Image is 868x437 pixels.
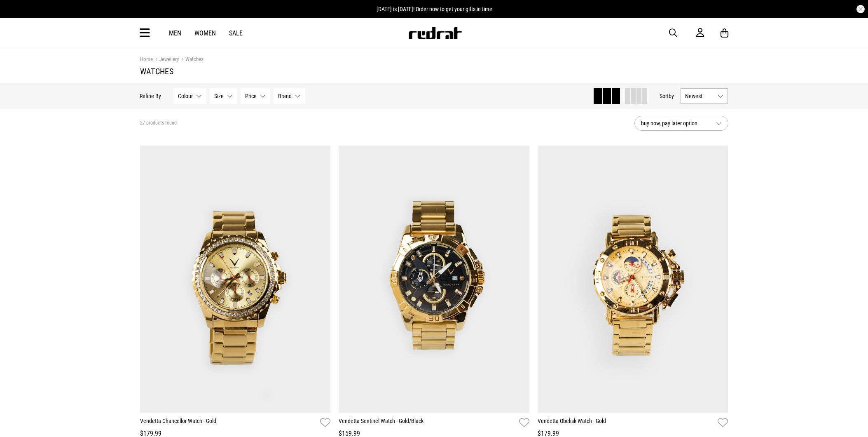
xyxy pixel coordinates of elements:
button: Colour [174,88,207,104]
a: Vendetta Obelisk Watch - Gold [538,417,715,429]
a: Men [169,29,181,37]
a: Jewellery [153,56,179,64]
a: Sale [229,29,243,37]
button: Size [210,88,238,104]
button: Sortby [660,91,674,101]
button: Brand [274,88,306,104]
img: Redrat logo [408,27,462,39]
span: [DATE] is [DATE]! Order now to get your gifts in time [377,6,492,12]
span: Brand [278,93,292,99]
img: Vendetta Obelisk Watch - Gold in Gold [538,146,728,413]
button: Price [241,88,271,104]
button: buy now, pay later option [634,116,728,131]
span: Colour [178,93,193,99]
a: Watches [179,56,204,64]
span: Price [246,93,257,99]
h1: Watches [140,66,728,76]
a: Women [194,29,216,37]
a: Vendetta Sentinel Watch - Gold/Black [339,417,516,429]
p: Refine By [140,93,161,99]
span: 27 products found [140,120,177,127]
span: by [669,93,674,99]
span: Newest [686,93,715,99]
img: Vendetta Sentinel Watch - Gold/black in Multi [339,146,529,413]
img: Vendetta Chancellor Watch - Gold in Gold [140,146,331,413]
span: Size [215,93,224,99]
button: Newest [681,88,728,104]
a: Home [140,56,153,62]
a: Vendetta Chancellor Watch - Gold [140,417,317,429]
span: buy now, pay later option [641,118,709,128]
